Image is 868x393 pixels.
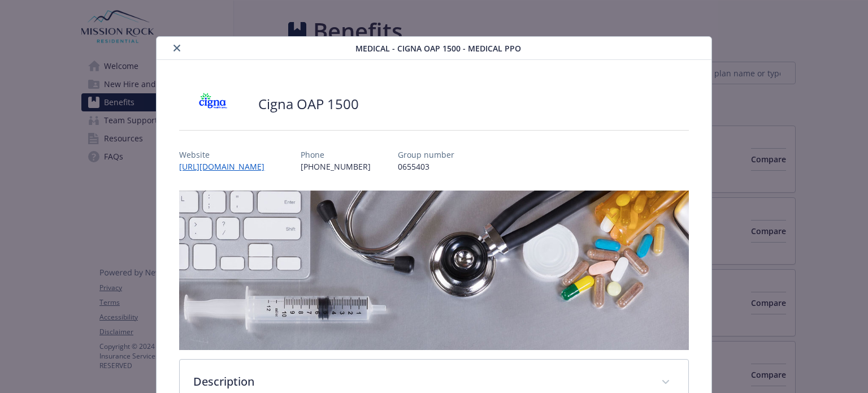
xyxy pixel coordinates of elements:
h2: Cigna OAP 1500 [258,94,359,114]
p: Phone [301,149,371,161]
p: Group number [398,149,454,161]
a: [URL][DOMAIN_NAME] [179,161,274,172]
p: [PHONE_NUMBER] [301,161,371,172]
p: Description [193,373,647,390]
button: close [170,41,184,55]
img: CIGNA [179,87,247,121]
p: 0655403 [398,161,454,172]
p: Website [179,149,274,161]
img: banner [179,191,688,350]
span: Medical - Cigna OAP 1500 - Medical PPO [355,42,521,54]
